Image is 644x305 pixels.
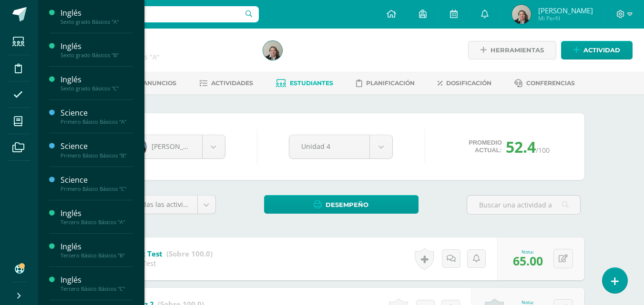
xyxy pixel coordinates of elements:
a: Herramientas [468,41,556,59]
span: Dosificación [446,79,491,87]
a: InglésSexto grado Básicos "A" [61,8,133,25]
a: Desempeño [264,195,419,214]
div: Nota: [513,248,543,255]
a: Planificación [356,76,415,91]
img: 4244ecfc47b4b620a2f8602b2e1965e1.png [263,41,282,60]
div: Inglés [61,275,133,285]
span: Herramientas [491,41,544,59]
div: Primero Básico Básicos "C" [61,186,133,192]
a: InglésTercero Básico Básicos "C" [61,275,133,292]
a: InglésSexto grado Básicos "C" [61,74,133,92]
a: Actividad [561,41,633,59]
span: 65.00 [513,253,543,269]
strong: (Sobre 100.0) [166,249,213,258]
a: Actividades [199,76,253,91]
a: Conferencias [514,76,575,91]
div: Tercero Básico Básicos "C" [61,285,133,292]
span: 52.4 [506,137,536,157]
img: 4244ecfc47b4b620a2f8602b2e1965e1.png [512,5,531,24]
div: Primero Básico Básicos 'A' [74,52,252,61]
span: Actividad [583,41,620,59]
div: Inglés [61,41,133,52]
div: Science [61,108,133,118]
span: Desempeño [326,196,368,214]
span: Actividades [211,79,253,87]
a: InglésTercero Básico Básicos "A" [61,208,133,226]
a: (100%)Todas las actividades de esta unidad [102,196,215,214]
span: Conferencias [526,79,575,87]
div: Sexto grado Básicos "C" [61,85,133,92]
div: Sexto grado Básicos "B" [61,52,133,59]
span: [PERSON_NAME] [538,6,593,15]
div: Tercero Básico Básicos "B" [61,252,133,259]
a: SciencePrimero Básico Básicos "A" [61,108,133,125]
div: Final Unit Test [110,259,213,268]
span: Unidad 4 [301,135,358,157]
span: Planificación [366,79,415,87]
a: Anuncios [130,76,176,91]
a: SciencePrimero Básico Básicos "B" [61,141,133,158]
div: Sexto grado Básicos "A" [61,19,133,25]
a: Dosificación [438,76,491,91]
span: Estudiantes [290,79,333,87]
div: Inglés [61,208,133,219]
div: Inglés [61,74,133,85]
div: Primero Básico Básicos "A" [61,118,133,125]
a: [PERSON_NAME] [122,135,225,158]
span: /100 [536,146,550,155]
a: Estudiantes [276,76,333,91]
span: Anuncios [143,79,176,87]
a: SciencePrimero Básico Básicos "C" [61,175,133,192]
div: Primero Básico Básicos "B" [61,152,133,159]
span: Mi Perfil [538,14,593,22]
a: Unidad 4 [289,135,392,158]
h1: Science [74,39,252,52]
div: Tercero Básico Básicos "A" [61,219,133,226]
div: Science [61,175,133,186]
div: Science [61,141,133,152]
input: Buscar una actividad aquí... [467,196,580,214]
a: InglésSexto grado Básicos "B" [61,41,133,59]
a: InglésTercero Básico Básicos "B" [61,241,133,259]
div: Inglés [61,8,133,19]
input: Busca un usuario... [44,6,259,22]
span: Promedio actual: [469,139,502,154]
div: Inglés [61,241,133,252]
span: [PERSON_NAME] [152,142,205,151]
a: Final Unit Test (Sobre 100.0) [110,246,213,262]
